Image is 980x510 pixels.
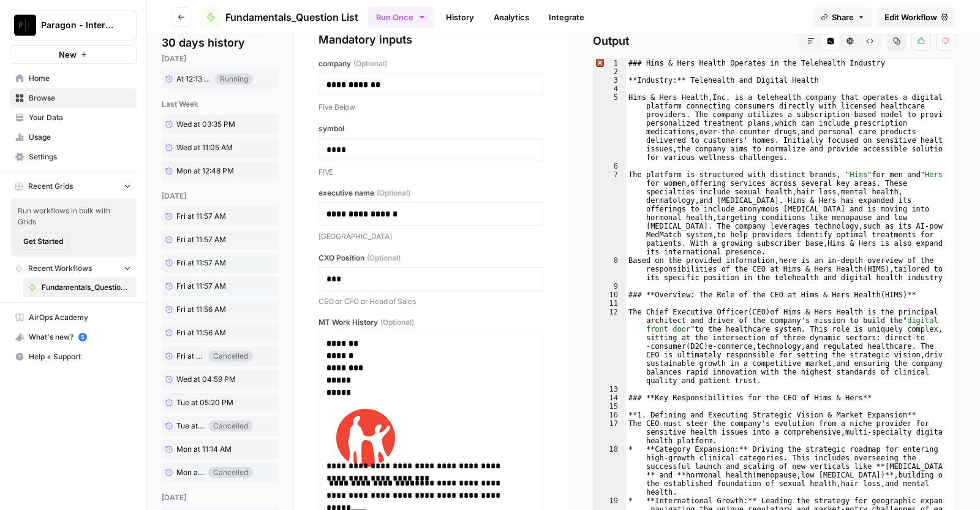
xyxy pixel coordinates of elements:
[10,108,137,128] a: Your Data
[29,312,131,323] span: AirOps Academy
[162,463,208,482] a: Mon at 11:06 AM
[162,276,253,296] a: Fri at 11:57 AM
[176,421,205,432] span: Tue at 02:19 PM
[884,11,937,23] span: Edit Workflow
[10,69,137,88] a: Home
[28,181,73,192] span: Recent Grids
[594,59,626,67] div: 1
[594,170,626,256] div: 7
[176,397,233,408] span: Tue at 05:20 PM
[813,7,872,27] button: Share
[201,7,358,27] a: Fundamentals_Question List
[176,351,205,362] span: Fri at 11:56 AM
[318,253,543,264] label: CXO Position
[10,88,137,108] a: Browse
[594,93,626,162] div: 5
[318,230,543,243] p: [GEOGRAPHIC_DATA]
[162,138,253,158] a: Wed at 11:05 AM
[208,351,253,362] div: Cancelled
[162,207,253,226] a: Fri at 11:57 AM
[162,191,279,202] div: [DATE]
[10,128,137,147] a: Usage
[594,85,626,93] div: 4
[162,230,253,249] a: Fri at 11:57 AM
[594,282,626,291] div: 9
[162,53,279,64] div: [DATE]
[318,31,543,48] div: Mandatory inputs
[594,419,626,445] div: 17
[29,73,131,84] span: Home
[594,256,626,282] div: 8
[10,308,137,327] a: AirOps Academy
[162,347,208,365] a: Fri at 11:56 AM
[176,327,226,338] span: Fri at 11:56 AM
[832,11,854,23] span: Share
[162,300,253,319] a: Fri at 11:56 AM
[318,123,543,134] label: symbol
[594,385,626,394] div: 13
[318,101,543,113] p: Five Below
[176,467,205,478] span: Mon at 11:06 AM
[29,151,131,162] span: Settings
[42,282,131,293] span: Fundamentals_Question List
[29,351,131,362] span: Help + Support
[380,317,414,328] span: (Optional)
[10,327,137,347] button: What's new? 5
[29,93,131,104] span: Browse
[162,370,253,389] a: Wed at 04:59 PM
[10,259,137,278] button: Recent Workflows
[594,291,626,299] div: 10
[162,70,215,88] a: At 12:13 PM
[176,119,235,130] span: Wed at 03:35 PM
[208,421,253,432] div: Cancelled
[162,99,279,110] div: last week
[594,299,626,308] div: 11
[176,142,233,153] span: Wed at 11:05 AM
[23,278,137,297] a: Fundamentals_Question List
[162,417,208,435] a: Tue at 02:19 PM
[10,177,137,196] button: Recent Grids
[18,205,129,227] span: Run workflows in bulk with Grids
[594,445,626,497] div: 18
[377,188,410,199] span: (Optional)
[176,257,226,268] span: Fri at 11:57 AM
[318,295,543,308] p: CEO or CFO or Head of Sales
[439,7,481,27] a: History
[10,10,137,40] button: Workspace: Paragon - Internal Usage
[225,10,358,25] span: Fundamentals_Question List
[318,317,543,328] label: MT Work History
[176,444,232,455] span: Mon at 11:14 AM
[176,211,226,222] span: Fri at 11:57 AM
[10,147,137,167] a: Settings
[486,7,537,27] a: Analytics
[215,74,253,85] div: Running
[162,253,253,273] a: Fri at 11:57 AM
[594,402,626,411] div: 15
[176,74,211,85] span: At 12:13 PM
[78,333,87,341] a: 5
[594,67,626,76] div: 2
[162,440,253,459] a: Mon at 11:14 AM
[29,132,131,143] span: Usage
[176,234,226,245] span: Fri at 11:57 AM
[594,76,626,85] div: 3
[29,112,131,123] span: Your Data
[162,115,253,134] a: Wed at 03:35 PM
[176,281,226,292] span: Fri at 11:57 AM
[59,48,77,61] span: New
[10,347,137,367] button: Help + Support
[367,253,401,264] span: (Optional)
[594,162,626,170] div: 6
[318,58,543,69] label: company
[318,188,543,199] label: executive name
[594,59,605,67] span: Error, read annotations row 1
[162,492,279,503] div: [DATE]
[10,328,136,346] div: What's new?
[162,34,279,51] h2: 30 days history
[41,19,115,31] span: Paragon - Internal Usage
[353,58,387,69] span: (Optional)
[10,45,137,64] button: New
[541,7,592,27] a: Integrate
[368,7,434,28] button: Run Once
[594,394,626,402] div: 14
